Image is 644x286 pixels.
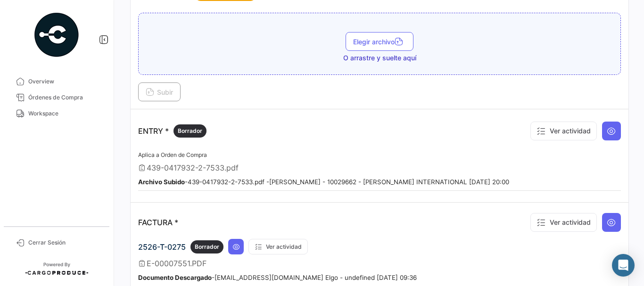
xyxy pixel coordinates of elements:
span: 2526-T-0275 [138,242,186,252]
span: Borrador [178,127,202,135]
span: Borrador [195,243,219,251]
span: Elegir archivo [353,38,406,46]
span: 439-0417932-2-7533.pdf [147,163,239,172]
span: Aplica a Orden de Compra [138,151,207,158]
button: Subir [138,82,181,101]
a: Workspace [8,106,106,122]
span: Overview [28,77,102,86]
img: powered-by.png [33,11,80,58]
div: Abrir Intercom Messenger [612,254,635,277]
b: Archivo Subido [138,178,185,186]
span: E-00007551.PDF [147,259,206,268]
button: Ver actividad [530,213,597,232]
span: Órdenes de Compra [28,93,102,102]
a: Overview [8,74,106,90]
a: Órdenes de Compra [8,90,106,106]
p: ENTRY * [138,124,206,138]
span: O arrastre y suelte aquí [343,53,416,63]
span: Cerrar Sesión [28,238,102,247]
span: Workspace [28,109,102,118]
p: FACTURA * [138,218,178,227]
button: Elegir archivo [346,32,413,51]
span: Subir [146,88,173,96]
small: - [EMAIL_ADDRESS][DOMAIN_NAME] Elgo - undefined [DATE] 09:36 [138,274,417,281]
button: Ver actividad [248,239,308,254]
small: - 439-0417932-2-7533.pdf - [PERSON_NAME] - 10029662 - [PERSON_NAME] INTERNATIONAL [DATE] 20:00 [138,178,509,186]
button: Ver actividad [530,122,597,140]
b: Documento Descargado [138,274,212,281]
